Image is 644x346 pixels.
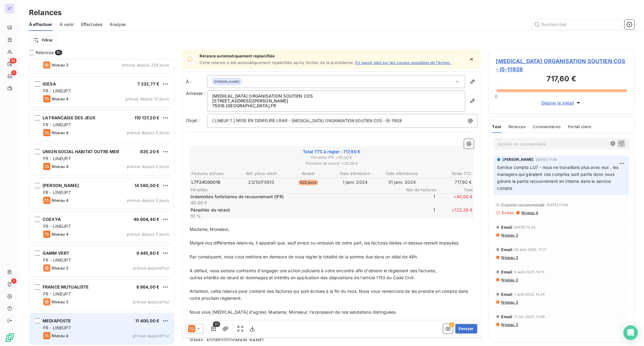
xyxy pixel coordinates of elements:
[5,4,14,13] div: L7
[200,60,354,65] span: Cette relance a été automatiquement replanifiée après l’échec de la précédente.
[233,118,291,123] span: ] MISE EN DEMEURE LRAR -
[533,124,561,129] span: Commentaires
[298,180,318,185] span: 622 jours
[497,165,620,191] span: Service compta LU7 - nous ne travaillons plus avec eux , les managers qui géraient ces comptes so...
[514,315,545,319] span: 17 juil. 2025, 12:45
[137,81,160,86] span: 7 332,77 €
[191,170,237,177] th: Factures échues
[191,161,473,166] span: Pénalités de retard : + 122,28 €
[437,187,473,192] span: Total
[521,210,539,215] span: Niveau 4
[191,213,398,219] p: 10 %
[81,21,103,27] span: Effectuées
[43,81,56,86] span: IGESA
[214,118,233,124] span: LINEUP 7
[212,118,214,123] span: [
[60,21,74,27] span: À venir
[43,224,71,229] span: FR - LINEUP7
[190,275,415,280] span: outres intérêts de retard et dommages et intérêts en application des dispositions de l'article 11...
[29,35,57,45] button: Filtrer
[127,198,169,203] span: prévue depuis 5 jours
[399,207,435,219] span: 1
[503,157,534,162] span: [PERSON_NAME]
[52,232,69,237] span: Niveau 4
[501,277,518,282] span: Niveau 3
[43,284,89,289] span: FRANCE MUTUALISTE
[501,270,513,274] span: Email
[140,149,159,154] span: 835,20 €
[332,170,378,177] th: Date d’émission
[514,270,544,274] span: 8 août 2025, 10:11
[502,210,514,215] span: Echec
[291,118,383,124] span: [MEDICAL_DATA] ORGANISATION SOUTIEN COS
[190,227,229,232] span: Madame, Monsieur,
[492,124,501,129] span: Tout
[191,187,400,192] span: Pénalités
[385,118,403,124] span: IS-11928
[186,79,207,85] label: À :
[43,149,119,154] span: UNION SOCIAL HABITAT OUTRE MER
[190,268,437,273] span: A défaut, nous serions contraints d'engager une action judiciaire à votre encontre afin d'obtenir...
[43,251,69,256] span: GAMM VERT
[29,21,53,27] span: À effectuer
[426,179,472,186] td: 717,60 €
[43,88,71,93] span: FR - LINEUP7
[134,115,159,120] span: 110 137,20 €
[52,299,68,304] span: Niveau 3
[127,130,169,135] span: prévue depuis 5 jours
[501,314,513,319] span: Email
[43,115,95,120] span: LA FRANCAISE DES JEUX
[43,156,71,161] span: FR - LINEUP7
[501,247,513,252] span: Email
[285,170,331,177] th: Retard
[186,118,200,123] span: Objet :
[496,57,627,73] span: [MEDICAL_DATA] ORGANISATION SOUTIEN COS - IS-11928
[501,225,513,230] span: Email
[212,94,460,99] p: [MEDICAL_DATA] ORGANISATION SOUTIEN COS
[501,255,518,260] span: Niveau 3
[213,322,220,327] span: 1/1
[383,118,385,123] span: -
[5,333,14,342] img: Logo LeanPay
[536,158,557,161] span: [DATE] 17:44
[191,179,220,185] span: L7F24C00016
[43,257,71,263] span: FR - LINEUP7
[186,91,205,96] span: Adresse :
[501,300,518,305] span: Niveau 3
[623,325,638,340] div: Open Intercom Messenger
[379,170,425,177] th: Date d’échéance
[191,200,398,206] p: 40,00 €
[399,194,435,206] span: 1
[238,170,284,177] th: Réf. pièce client
[29,7,62,18] h3: Relances
[191,155,473,160] span: Pénalités IFR : + 40,00 €
[43,318,71,323] span: MEDIAPOSTE
[437,207,473,219] span: + 122,28 €
[532,20,622,29] input: Rechercher
[11,70,17,76] span: 1
[437,194,473,206] span: + 40,00 €
[135,318,159,323] span: 11 400,00 €
[133,217,159,222] span: 49 604,40 €
[547,203,568,207] span: [DATE] 15:56
[541,100,574,106] span: Déplier le détail
[125,96,169,101] span: prévue depuis 12 jours
[200,53,452,58] span: Relance automatiquement replanifiée
[52,333,69,338] span: Niveau 4
[52,63,68,67] span: Niveau 3
[514,293,545,296] span: 1 août 2025, 15:24
[190,289,469,301] span: Attention, cette relance peut contenir des factures qui sont échues à la fin du mois. Nous vous r...
[514,225,536,229] span: [DATE] 12:25
[426,170,472,177] th: Solde TTC
[52,198,69,203] span: Niveau 4
[495,94,498,99] span: 0
[133,299,169,304] span: prévue aujourd’hui
[501,292,513,297] span: Email
[190,338,264,343] span: [EMAIL_ADDRESS][DOMAIN_NAME]
[332,179,378,186] td: 1 janv. 2024
[43,291,71,296] span: FR - LINEUP7
[11,278,17,284] span: 1
[52,164,69,169] span: Niveau 4
[52,266,68,270] span: Niveau 3
[43,190,71,195] span: FR - LINEUP7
